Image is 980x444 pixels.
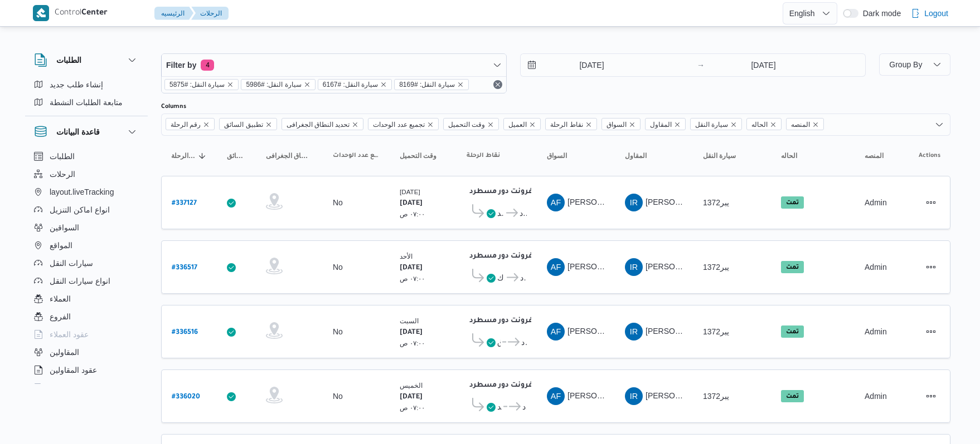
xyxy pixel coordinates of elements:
[547,194,565,211] div: Abadalaatai Farj Mustfi Ahmad
[172,329,198,337] b: # 336516
[400,210,425,218] small: ٠٧:٠٠ ص
[522,400,527,413] span: فرونت دور مسطرد
[167,147,211,165] button: رقم الرحلةSorted in descending order
[323,80,378,90] span: سيارة النقل: #6167
[50,292,71,305] span: العملاء
[551,323,561,341] span: AF
[585,121,592,128] button: Remove نقاط الرحلة from selection in this group
[646,198,801,206] span: [PERSON_NAME][DATE] [PERSON_NAME]
[172,389,200,404] a: #336020
[333,262,343,272] div: No
[261,147,317,165] button: تحديد النطاق الجغرافى
[703,327,729,336] span: يبر1372
[30,236,143,254] button: المواقع
[282,118,364,130] span: تحديد النطاق الجغرافى
[777,147,849,165] button: الحاله
[919,151,940,160] span: Actions
[865,327,887,336] span: Admin
[751,119,768,131] span: الحاله
[630,323,638,341] span: IR
[50,239,72,252] span: المواقع
[162,54,506,76] button: Filter by4 active filters
[860,147,889,165] button: المنصه
[786,118,824,130] span: المنصه
[241,79,315,90] span: سيارة النقل: #5986
[400,188,420,195] small: [DATE]
[400,382,423,389] small: الخميس
[304,81,311,88] button: remove selected entity
[30,379,143,397] button: اجهزة التليفون
[50,328,89,341] span: عقود العملاء
[607,119,627,131] span: السواق
[265,121,272,128] button: Remove تطبيق السائق from selection in this group
[922,323,940,341] button: Actions
[529,121,536,128] button: Remove العميل from selection in this group
[922,258,940,276] button: Actions
[352,121,358,128] button: Remove تحديد النطاق الجغرافى from selection in this group
[547,258,565,276] div: Abadalaatai Farj Mustfi Ahmad
[601,118,641,130] span: السواق
[770,121,777,128] button: Remove الحاله from selection in this group
[164,79,239,90] span: سيارة النقل: #5875
[427,121,434,128] button: Remove تجميع عدد الوحدات from selection in this group
[50,274,110,288] span: انواع سيارات النقل
[333,151,380,160] span: تجميع عدد الوحدات
[50,203,110,216] span: انواع اماكن التنزيل
[400,200,423,208] b: [DATE]
[203,121,210,128] button: Remove رقم الرحلة from selection in this group
[746,118,782,130] span: الحاله
[865,392,887,401] span: Admin
[690,118,742,130] span: سيارة النقل
[646,262,801,271] span: [PERSON_NAME][DATE] [PERSON_NAME]
[30,343,143,361] button: المقاولين
[166,58,196,72] span: Filter by
[547,151,567,160] span: السواق
[171,119,201,131] span: رقم الرحلة
[625,323,643,341] div: Ibrahem Rmdhan Ibrahem Athman AbobIsha
[171,151,196,160] span: رقم الرحلة; Sorted in descending order
[172,324,198,339] a: #336516
[201,60,214,71] span: 4 active filters
[443,118,499,130] span: وقت التحميل
[368,118,439,130] span: تجميع عدد الوحدات
[373,119,425,131] span: تجميع عدد الوحدات
[567,391,698,400] span: [PERSON_NAME] [PERSON_NAME]
[922,194,940,211] button: Actions
[30,76,143,93] button: إنشاء طلب جديد
[246,80,301,90] span: سيارة النقل: #5986
[50,150,75,163] span: الطلبات
[542,147,609,165] button: السواق
[30,290,143,308] button: العملاء
[703,263,729,272] span: يبر1372
[34,53,139,67] button: الطلبات
[674,121,681,128] button: Remove المقاول from selection in this group
[550,119,583,131] span: نقاط الرحلة
[219,118,276,130] span: تطبيق السائق
[318,79,392,90] span: سيارة النقل: #6167
[380,81,387,88] button: remove selected entity
[935,120,944,129] button: Open list of options
[448,119,485,131] span: وقت التحميل
[520,206,527,220] span: فرونت دور مسطرد
[730,121,737,128] button: Remove سيارة النقل from selection in this group
[333,391,343,401] div: No
[545,118,596,130] span: نقاط الرحلة
[497,336,501,349] span: قسم الشروق
[922,387,940,405] button: Actions
[399,80,454,90] span: سيارة النقل: #8169
[400,151,436,160] span: وقت التحميل
[508,119,527,131] span: العميل
[172,260,197,275] a: #336517
[400,264,423,272] b: [DATE]
[11,399,47,433] iframe: chat widget
[50,221,79,234] span: السواقين
[227,151,246,160] span: تطبيق السائق
[50,310,71,323] span: الفروع
[551,258,561,276] span: AF
[625,194,643,211] div: Ibrahem Rmdhan Ibrahem Athman AbobIsha
[924,7,948,20] span: Logout
[50,363,97,377] span: عقود المقاولين
[889,60,922,69] span: Group By
[30,254,143,272] button: سيارات النقل
[786,264,799,271] b: تمت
